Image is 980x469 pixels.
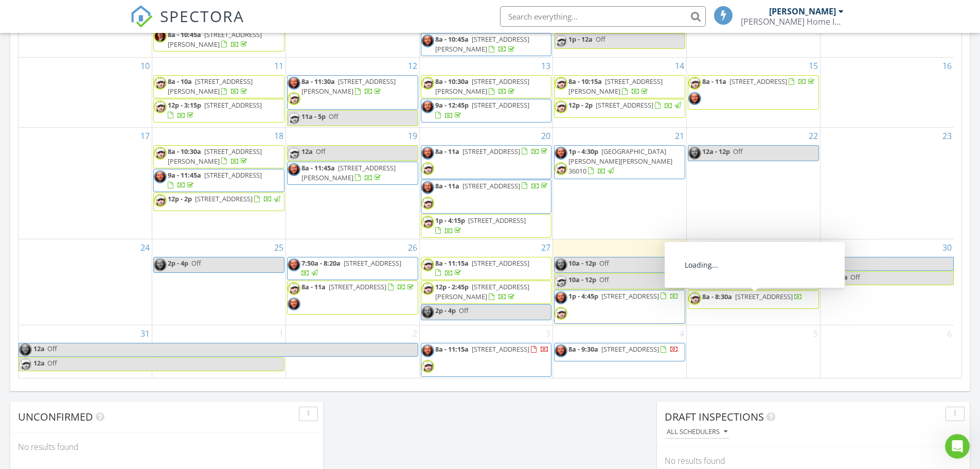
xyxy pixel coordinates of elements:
div: [PERSON_NAME] [769,6,836,16]
span: 7:50a - 8:20a [301,258,341,268]
span: 8a - 10:45a [168,30,201,39]
img: judd.jpg [421,306,434,319]
a: 12p - 2p [STREET_ADDRESS] [568,100,683,110]
a: Go to September 6, 2025 [945,325,954,342]
a: Go to August 16, 2025 [940,58,954,74]
img: screenshot_20250808_155159.png [421,216,434,229]
span: [STREET_ADDRESS] [195,194,253,203]
span: Off [599,258,609,268]
a: 8a - 11:45a [STREET_ADDRESS][PERSON_NAME] [287,162,418,185]
img: judd.jpg [555,344,567,357]
div: Support says… [8,70,198,231]
span: 8a - 9:30a [568,344,598,354]
button: Upload attachment [49,329,57,337]
img: screenshot_20250808_155159.png [421,282,434,295]
button: Start recording [65,329,74,337]
span: [STREET_ADDRESS] [204,170,262,180]
a: 8a - 11a [STREET_ADDRESS] [702,77,816,86]
img: judd.jpg [154,258,167,271]
img: screenshot_20250808_155159.png [555,307,567,320]
img: judd.jpg [688,257,701,270]
td: Go to September 2, 2025 [286,325,419,378]
button: All schedulers [665,425,729,439]
a: Go to August 23, 2025 [940,128,954,144]
img: screenshot_20250808_155159.png [19,358,32,371]
span: 1p - 4:15p [435,216,465,225]
img: judd.jpg [688,147,701,160]
td: Go to August 16, 2025 [820,58,954,127]
a: Go to August 19, 2025 [406,128,419,144]
a: Go to August 21, 2025 [673,128,686,144]
img: judd.jpg [688,92,701,105]
span: 1p - 12a [568,34,593,44]
img: screenshot_20250808_155159.png [421,258,434,271]
a: 12p - 2p [STREET_ADDRESS] [554,99,685,117]
td: Go to September 3, 2025 [419,325,553,378]
td: Go to August 10, 2025 [19,58,152,127]
span: [STREET_ADDRESS] [344,258,401,268]
a: 8a - 11:30a [STREET_ADDRESS][PERSON_NAME] [287,75,418,109]
span: Off [850,272,860,282]
td: Go to August 26, 2025 [286,239,419,325]
iframe: Intercom live chat [945,434,970,459]
a: 8a - 10:45a [STREET_ADDRESS] [688,271,819,290]
img: Profile image for Support [29,6,46,22]
span: 12a - 12p [702,147,730,156]
button: go back [7,4,26,24]
a: 8a - 11a [STREET_ADDRESS] [435,181,549,190]
span: [STREET_ADDRESS] [329,282,386,291]
a: 9a - 12:45p [STREET_ADDRESS] [435,100,529,119]
td: Go to August 28, 2025 [553,239,687,325]
span: 12p - 2p [168,194,192,203]
span: 12p - 2p [568,100,593,110]
span: Off [47,344,57,353]
a: 8a - 11:15a [STREET_ADDRESS] [421,257,552,280]
td: Go to August 25, 2025 [152,239,286,325]
span: [STREET_ADDRESS][PERSON_NAME] [168,147,262,166]
a: Go to August 30, 2025 [940,239,954,256]
img: screenshot_20250808_155159.png [555,34,567,47]
div: You've received a payment! Amount $200.00 Fee $5.80 Net $194.20 Transaction # pi_3S1CMpK7snlDGpRF... [16,76,161,127]
a: Go to September 2, 2025 [411,325,419,342]
span: 2p - 4p [435,306,456,315]
span: [STREET_ADDRESS] [601,344,659,354]
span: 8a - 11a [435,181,459,190]
a: Go to August 29, 2025 [807,239,820,256]
a: 8a - 11a [STREET_ADDRESS] [688,75,819,109]
a: 12p - 3:15p [STREET_ADDRESS] [153,99,284,122]
span: 8a - 11:45a [301,163,335,172]
span: Off [733,147,743,156]
a: 8a - 11:15a [STREET_ADDRESS] [435,258,529,277]
div: Close [181,4,199,23]
span: Off [47,358,57,368]
img: judd.jpg [421,344,434,357]
a: 12p - 2p [STREET_ADDRESS] [168,194,282,203]
span: 8a - 11:30a [301,77,335,86]
span: 8a - 10:45a [435,34,469,44]
img: screenshot_20250808_155159.png [421,360,434,373]
a: 8a - 8:30a [STREET_ADDRESS] [688,290,819,309]
img: judd.jpg [421,100,434,113]
img: screenshot_20250808_155159.png [288,147,300,160]
span: [STREET_ADDRESS][PERSON_NAME] [301,163,396,182]
td: Go to August 11, 2025 [152,58,286,127]
span: [STREET_ADDRESS] [204,100,262,110]
img: screenshot_20250808_155159.png [421,162,434,175]
div: Brogden Home Inspections, LLC [741,16,844,27]
a: 12p - 3:15p [STREET_ADDRESS] [168,100,262,119]
td: Go to August 29, 2025 [687,239,821,325]
a: 8a - 11a [STREET_ADDRESS] [421,145,552,179]
a: Go to September 4, 2025 [678,325,686,342]
span: [STREET_ADDRESS][PERSON_NAME] [301,77,396,96]
img: screenshot_20250808_155159.png [421,197,434,210]
a: 8a - 10:45a [STREET_ADDRESS][PERSON_NAME] [435,34,529,54]
a: 9a - 12:45p [STREET_ADDRESS] [421,99,552,122]
a: 8a - 10:15a [STREET_ADDRESS][PERSON_NAME] [568,77,663,96]
img: screenshot_20250808_155159.png [688,292,701,305]
span: [STREET_ADDRESS] [468,216,526,225]
span: [STREET_ADDRESS] [729,77,787,86]
a: 8a - 11a [STREET_ADDRESS] [301,282,416,291]
a: 12p - 2:45p [STREET_ADDRESS][PERSON_NAME] [421,281,552,304]
span: 8a - 11:15a [435,258,469,268]
td: Go to August 20, 2025 [419,127,553,239]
